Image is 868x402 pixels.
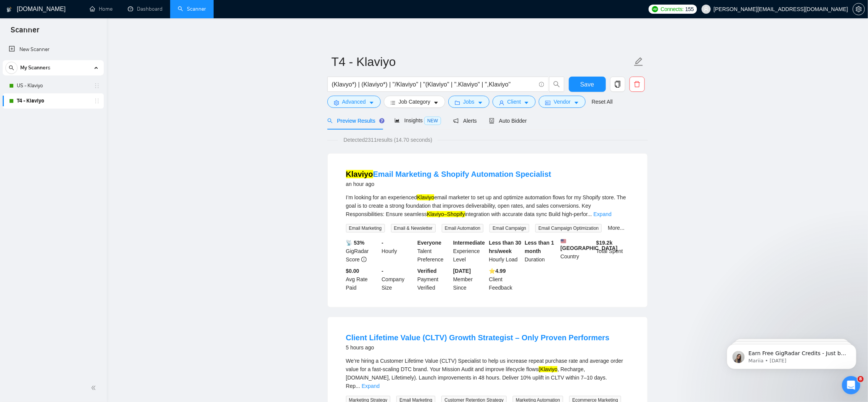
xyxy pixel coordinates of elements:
span: 8 [858,376,864,382]
span: Detected 2311 results (14.70 seconds) [338,136,438,144]
span: info-circle [361,257,367,262]
span: search [549,81,564,88]
button: delete [630,77,645,92]
b: Everyone [417,240,441,246]
span: search [327,118,333,123]
a: setting [853,6,865,12]
button: idcardVendorcaret-down [539,96,585,108]
a: US - Klaviyo [17,78,89,93]
div: Member Since [452,267,488,292]
span: caret-down [369,100,374,106]
div: 5 hours ago [346,343,610,352]
div: GigRadar Score [345,239,380,264]
img: logo [6,3,12,16]
mark: Klaviyo [346,170,373,178]
button: barsJob Categorycaret-down [384,96,445,108]
iframe: Intercom live chat [842,376,860,394]
mark: (Klaviyo [539,366,558,372]
img: 🇺🇸 [561,239,566,244]
span: caret-down [524,100,529,106]
div: Hourly Load [488,239,523,264]
div: Avg Rate Paid [345,267,380,292]
span: info-circle [539,82,544,87]
span: delete [630,81,644,88]
b: 📡 53% [346,240,365,246]
b: $0.00 [346,268,359,274]
a: homeHome [90,6,113,12]
span: Scanner [5,24,45,40]
a: T4 - Klaviyo [17,93,89,109]
span: setting [853,6,865,12]
span: Email Automation [442,224,483,232]
span: Vendor [554,98,570,106]
b: - [382,240,383,246]
span: ... [356,383,360,389]
input: Scanner name... [332,52,632,71]
button: copy [610,77,625,92]
div: Duration [523,239,559,264]
span: caret-down [574,100,579,106]
span: copy [610,81,625,88]
span: Connects: [661,5,684,13]
b: ⭐️ 4.99 [489,268,506,274]
span: Advanced [342,98,366,106]
span: caret-down [478,100,483,106]
span: ... [588,211,592,217]
b: Less than 1 month [525,240,554,254]
a: Expand [362,383,380,389]
b: [GEOGRAPHIC_DATA] [560,239,618,251]
div: Experience Level [452,239,488,264]
span: Preview Results [327,118,382,124]
div: Country [559,239,595,264]
button: search [549,77,564,92]
span: setting [334,100,339,106]
img: upwork-logo.png [652,6,658,12]
span: double-left [91,384,98,392]
a: Client Lifetime Value (CLTV) Growth Strategist – Only Proven Performers [346,333,610,342]
button: setting [853,3,865,15]
span: Jobs [463,98,475,106]
div: I’m looking for an experienced email marketer to set up and optimize automation flows for my Shop... [346,193,629,218]
b: Intermediate [453,240,485,246]
span: holder [94,83,100,89]
button: Save [569,77,606,92]
span: Save [580,80,594,89]
a: Reset All [592,98,613,106]
span: NEW [424,117,441,125]
span: search [6,65,17,70]
button: folderJobscaret-down [448,96,490,108]
span: Email Marketing [346,224,385,232]
div: Talent Preference [416,239,452,264]
span: bars [390,100,396,106]
div: Payment Verified [416,267,452,292]
span: Email & Newsletter [391,224,436,232]
span: folder [455,100,460,106]
span: user [499,100,504,106]
span: idcard [545,100,551,106]
mark: Klaviyo–Shopify [427,211,465,217]
b: $ 19.2k [596,240,613,246]
iframe: Intercom notifications message [715,328,868,381]
a: More... [608,225,625,231]
div: Hourly [380,239,416,264]
span: Auto Bidder [489,118,527,124]
div: Total Spent [595,239,631,264]
div: Client Feedback [488,267,523,292]
div: an hour ago [346,179,551,189]
span: Client [507,98,521,106]
div: Company Size [380,267,416,292]
span: Alerts [453,118,477,124]
a: KlaviyoEmail Marketing & Shopify Automation Specialist [346,170,551,178]
span: holder [94,98,100,104]
span: Email Campaign [490,224,529,232]
input: Search Freelance Jobs... [332,80,536,89]
b: [DATE] [453,268,471,274]
span: Job Category [399,98,430,106]
span: area-chart [395,118,400,123]
button: settingAdvancedcaret-down [327,96,381,108]
b: Less than 30 hrs/week [489,240,522,254]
